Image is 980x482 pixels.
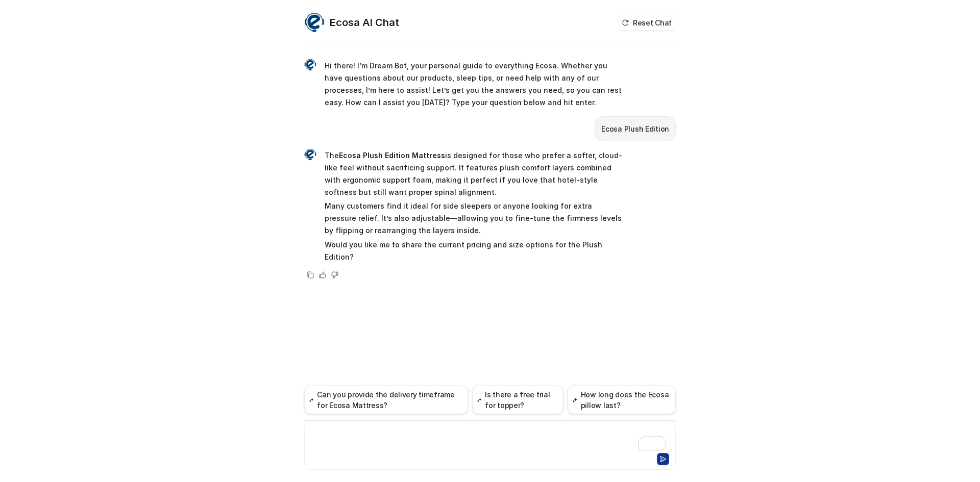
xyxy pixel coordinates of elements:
[304,12,325,33] img: Widget
[568,386,676,414] button: How long does the Ecosa pillow last?
[304,59,316,71] img: Widget
[325,200,623,237] p: Many customers find it ideal for side sleepers or anyone looking for extra pressure relief. It’s ...
[325,239,623,263] p: Would you like me to share the current pricing and size options for the Plush Edition?
[601,123,669,135] p: Ecosa Plush Edition
[472,386,563,414] button: Is there a free trial for topper?
[330,15,399,30] h2: Ecosa AI Chat
[304,386,468,414] button: Can you provide the delivery timeframe for Ecosa Mattress?
[339,151,445,160] strong: Ecosa Plush Edition Mattress
[304,148,316,161] img: Widget
[619,15,676,30] button: Reset Chat
[307,427,673,451] div: To enrich screen reader interactions, please activate Accessibility in Grammarly extension settings
[325,60,623,109] p: Hi there! I’m Dream Bot, your personal guide to everything Ecosa. Whether you have questions abou...
[325,149,623,198] p: The is designed for those who prefer a softer, cloud-like feel without sacrificing support. It fe...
